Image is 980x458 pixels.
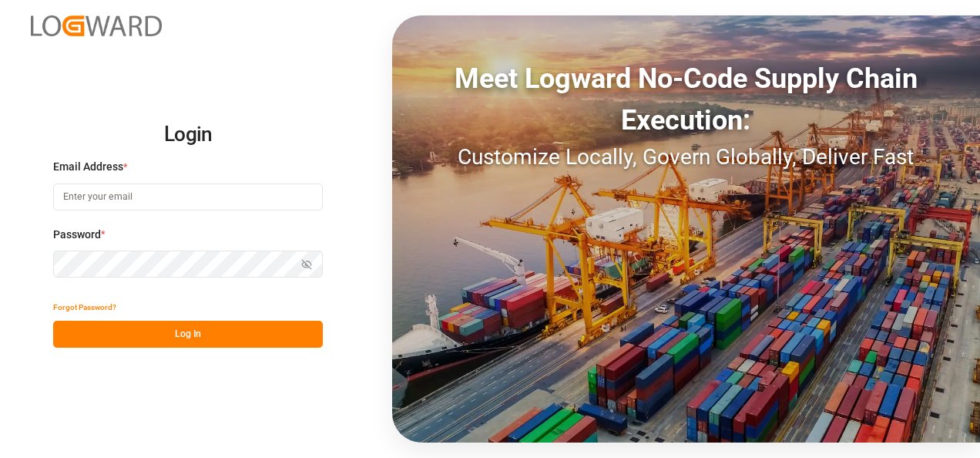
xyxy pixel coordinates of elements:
span: Email Address [53,159,123,175]
input: Enter your email [53,184,323,210]
button: Forgot Password? [53,294,116,321]
div: Customize Locally, Govern Globally, Deliver Fast [392,141,980,173]
span: Password [53,227,101,243]
button: Log In [53,321,323,348]
h2: Login [53,110,323,160]
div: Meet Logward No-Code Supply Chain Execution: [392,58,980,141]
img: Logward_new_orange.png [31,15,162,36]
